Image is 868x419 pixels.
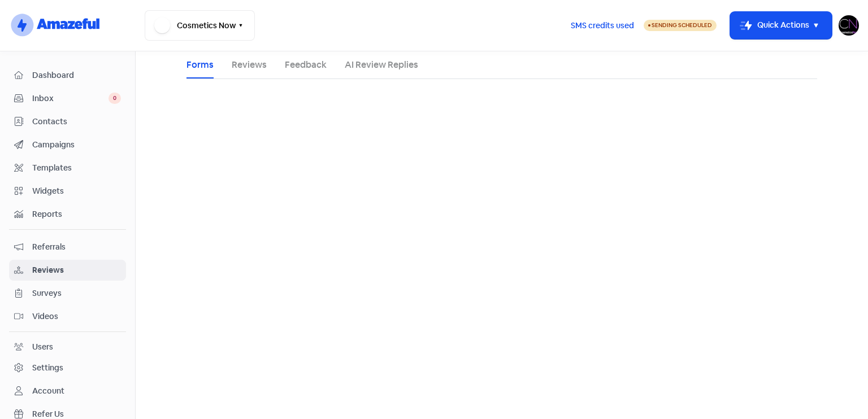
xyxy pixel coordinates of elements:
span: SMS credits used [571,20,634,32]
span: Surveys [32,287,121,299]
span: Referrals [32,241,121,253]
span: Sending Scheduled [652,21,712,29]
span: Widgets [32,185,121,197]
a: Dashboard [9,65,126,86]
a: Sending Scheduled [644,19,717,32]
span: Videos [32,311,121,322]
span: Reports [32,208,121,220]
img: User [839,15,859,36]
div: Settings [32,362,63,374]
a: Referrals [9,237,126,257]
span: Dashboard [32,69,121,81]
a: Inbox 0 [9,88,126,109]
a: Reviews [9,260,126,281]
div: Users [32,341,53,353]
a: Reports [9,204,126,225]
a: Videos [9,306,126,327]
span: Reviews [32,264,121,276]
span: Contacts [32,116,121,128]
a: Users [9,337,126,357]
a: Surveys [9,283,126,304]
a: Forms [186,58,214,72]
span: Campaigns [32,139,121,151]
a: Reviews [232,58,267,72]
span: Templates [32,162,121,174]
a: AI Review Replies [345,58,418,72]
a: Contacts [9,111,126,132]
button: Quick Actions [730,12,832,39]
span: Inbox [32,93,108,104]
div: Account [32,385,64,397]
a: Settings [9,357,126,378]
a: Templates [9,158,126,178]
button: Cosmetics Now [145,10,255,41]
span: 0 [108,93,121,104]
a: Account [9,381,126,401]
a: Widgets [9,181,126,202]
a: Feedback [285,58,327,72]
a: Campaigns [9,134,126,155]
a: SMS credits used [561,19,644,30]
